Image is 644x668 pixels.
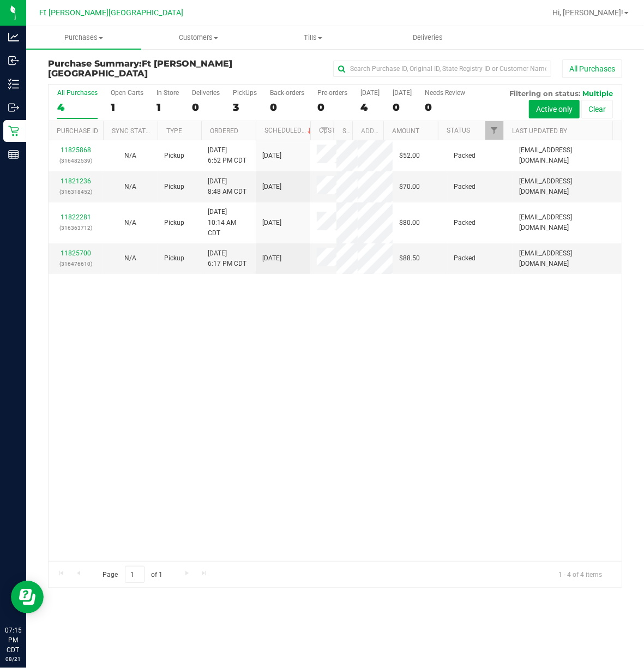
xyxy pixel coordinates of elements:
[192,101,220,114] div: 0
[164,182,184,192] span: Pickup
[61,146,91,154] a: 11825868
[262,182,281,192] span: [DATE]
[124,152,136,159] span: Not Applicable
[11,581,44,613] iframe: Resource center
[208,145,246,166] span: [DATE] 6:52 PM CDT
[519,212,615,233] span: [EMAIL_ADDRESS][DOMAIN_NAME]
[270,89,304,97] div: Back-orders
[425,101,465,114] div: 0
[111,89,143,97] div: Open Carts
[164,151,184,161] span: Pickup
[454,218,476,228] span: Packed
[262,151,281,161] span: [DATE]
[124,183,136,190] span: Not Applicable
[26,26,141,49] a: Purchases
[208,248,246,269] span: [DATE] 6:17 PM CDT
[157,89,179,97] div: In Store
[399,253,420,264] span: $88.50
[112,127,154,135] a: Sync Status
[55,223,97,233] p: (316363712)
[342,127,400,135] a: State Registry ID
[550,566,611,582] span: 1 - 4 of 4 items
[519,176,615,197] span: [EMAIL_ADDRESS][DOMAIN_NAME]
[8,55,19,66] inline-svg: Inbound
[210,127,238,135] a: Ordered
[61,213,91,221] a: 11822281
[256,33,370,43] span: Tills
[111,101,143,114] div: 1
[26,33,141,43] span: Purchases
[360,101,380,114] div: 4
[552,8,623,17] span: Hi, [PERSON_NAME]!
[8,79,19,90] inline-svg: Inventory
[447,127,470,134] a: Status
[8,149,19,160] inline-svg: Reports
[582,89,613,98] span: Multiple
[164,253,184,264] span: Pickup
[393,89,412,97] div: [DATE]
[454,253,476,264] span: Packed
[393,101,412,114] div: 0
[55,156,97,166] p: (316482539)
[262,218,281,228] span: [DATE]
[166,127,182,135] a: Type
[57,101,98,114] div: 4
[124,182,136,192] button: N/A
[124,219,136,226] span: Not Applicable
[399,151,420,161] span: $52.00
[57,89,98,97] div: All Purchases
[5,625,21,655] p: 07:15 PM CDT
[124,253,136,264] button: N/A
[5,655,21,663] p: 08/21
[93,566,172,583] span: Page of 1
[316,121,334,140] a: Filter
[208,207,249,238] span: [DATE] 10:14 AM CDT
[371,26,486,49] a: Deliveries
[485,121,503,140] a: Filter
[454,151,476,161] span: Packed
[39,8,183,17] span: Ft [PERSON_NAME][GEOGRAPHIC_DATA]
[529,100,580,118] button: Active only
[392,127,419,135] a: Amount
[48,58,232,79] span: Ft [PERSON_NAME][GEOGRAPHIC_DATA]
[124,254,136,262] span: Not Applicable
[125,566,145,583] input: 1
[264,127,314,134] a: Scheduled
[124,151,136,161] button: N/A
[141,26,256,49] a: Customers
[157,101,179,114] div: 1
[519,248,615,269] span: [EMAIL_ADDRESS][DOMAIN_NAME]
[164,218,184,228] span: Pickup
[399,218,420,228] span: $80.00
[509,89,580,98] span: Filtering on status:
[454,182,476,192] span: Packed
[581,100,613,118] button: Clear
[333,61,551,77] input: Search Purchase ID, Original ID, State Registry ID or Customer Name...
[142,33,256,43] span: Customers
[55,259,97,269] p: (316476610)
[8,32,19,43] inline-svg: Analytics
[8,102,19,113] inline-svg: Outbound
[317,101,347,114] div: 0
[233,101,257,114] div: 3
[399,33,458,43] span: Deliveries
[519,145,615,166] span: [EMAIL_ADDRESS][DOMAIN_NAME]
[55,187,97,197] p: (316318452)
[360,89,380,97] div: [DATE]
[425,89,465,97] div: Needs Review
[256,26,371,49] a: Tills
[48,59,239,78] h3: Purchase Summary:
[512,127,567,135] a: Last Updated By
[270,101,304,114] div: 0
[208,176,246,197] span: [DATE] 8:48 AM CDT
[399,182,420,192] span: $70.00
[61,249,91,257] a: 11825700
[61,177,91,185] a: 11821236
[352,121,383,140] th: Address
[317,89,347,97] div: Pre-orders
[233,89,257,97] div: PickUps
[57,127,98,135] a: Purchase ID
[192,89,220,97] div: Deliveries
[124,218,136,228] button: N/A
[562,59,622,78] button: All Purchases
